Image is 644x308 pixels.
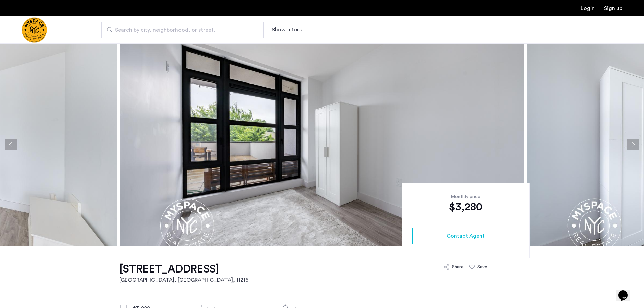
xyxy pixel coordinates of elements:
[604,6,622,11] a: Registration
[452,264,464,270] div: Share
[412,228,519,244] button: button
[447,232,485,240] span: Contact Agent
[412,200,519,214] div: $3,280
[22,17,47,43] img: logo
[627,139,639,150] button: Next apartment
[5,139,17,150] button: Previous apartment
[119,276,248,284] h2: [GEOGRAPHIC_DATA], [GEOGRAPHIC_DATA] , 11215
[272,26,302,34] button: Show or hide filters
[115,26,245,34] span: Search by city, neighborhood, or street.
[616,281,637,301] iframe: chat widget
[412,193,519,200] div: Monthly price
[120,43,524,246] img: apartment
[22,17,47,43] a: Cazamio Logo
[119,262,248,284] a: [STREET_ADDRESS][GEOGRAPHIC_DATA], [GEOGRAPHIC_DATA], 11215
[581,6,595,11] a: Login
[477,264,487,270] div: Save
[101,22,264,38] input: Apartment Search
[119,262,248,276] h1: [STREET_ADDRESS]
